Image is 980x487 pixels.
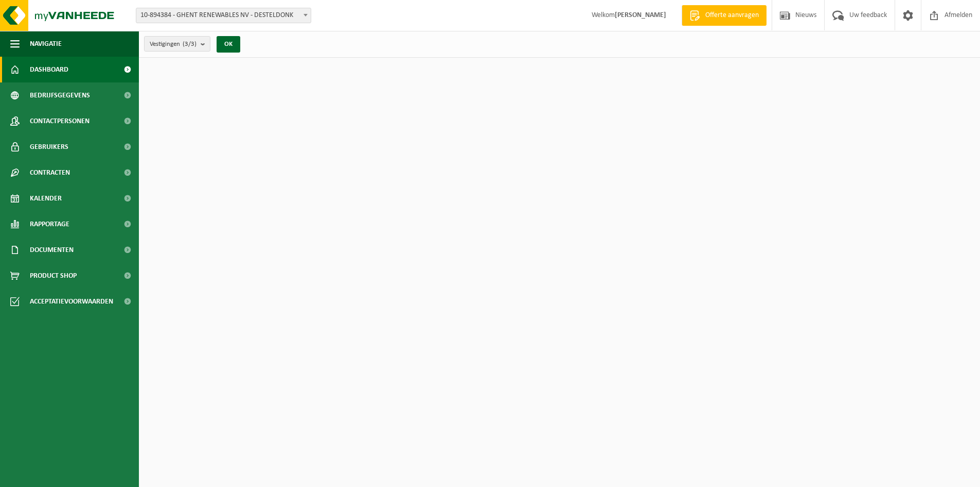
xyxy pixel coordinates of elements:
span: Navigatie [30,31,62,57]
button: OK [217,36,240,53]
span: Vestigingen [150,37,197,52]
span: 10-894384 - GHENT RENEWABLES NV - DESTELDONK [136,8,311,23]
a: Offerte aanvragen [682,5,767,26]
span: Bedrijfsgegevens [30,82,90,108]
strong: [PERSON_NAME] [615,11,666,19]
span: 10-894384 - GHENT RENEWABLES NV - DESTELDONK [136,8,311,23]
span: Acceptatievoorwaarden [30,289,113,314]
span: Contracten [30,160,70,186]
span: Offerte aanvragen [703,10,761,21]
span: Rapportage [30,211,69,237]
span: Dashboard [30,57,68,82]
span: Gebruikers [30,134,68,160]
span: Contactpersonen [30,108,90,134]
span: Kalender [30,186,62,211]
button: Vestigingen(3/3) [144,36,210,52]
count: (3/3) [183,41,197,47]
span: Documenten [30,237,74,263]
span: Product Shop [30,263,77,289]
